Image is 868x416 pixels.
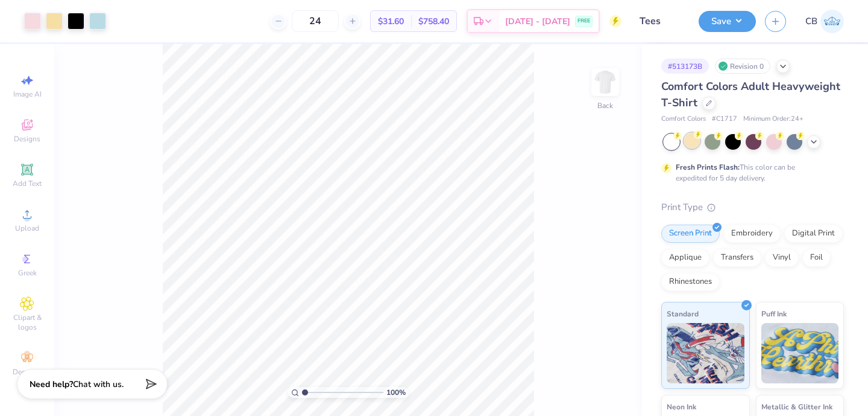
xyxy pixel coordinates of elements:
[18,268,37,278] span: Greek
[661,79,840,110] span: Comfort Colors Adult Heavyweight T-Shirt
[676,162,824,184] div: This color can be expedited for 5 day delivery.
[661,225,720,243] div: Screen Print
[661,273,720,291] div: Rhinestones
[820,10,844,33] img: Caroline Beach
[30,379,73,390] strong: Need help?
[667,307,699,320] span: Standard
[418,15,449,28] span: $758.40
[743,114,804,124] span: Minimum Order: 24 +
[676,162,740,172] strong: Fresh Prints Flash:
[505,15,570,28] span: [DATE] - [DATE]
[667,400,696,413] span: Neon Ink
[577,17,590,25] span: FREE
[802,249,831,267] div: Foil
[378,15,404,28] span: $31.60
[715,59,770,74] div: Revision 0
[386,387,406,398] span: 100 %
[661,59,709,74] div: # 513173B
[661,114,706,124] span: Comfort Colors
[597,100,613,111] div: Back
[73,379,124,390] span: Chat with us.
[661,200,844,214] div: Print Type
[13,89,42,99] span: Image AI
[784,225,843,243] div: Digital Print
[761,323,839,383] img: Puff Ink
[761,307,787,320] span: Puff Ink
[667,323,744,383] img: Standard
[713,249,761,267] div: Transfers
[699,11,756,32] button: Save
[805,10,844,33] a: CB
[761,400,832,413] span: Metallic & Glitter Ink
[292,10,339,32] input: – –
[15,223,39,233] span: Upload
[805,14,817,28] span: CB
[723,225,781,243] div: Embroidery
[765,249,799,267] div: Vinyl
[13,179,42,188] span: Add Text
[13,367,42,377] span: Decorate
[593,70,617,94] img: Back
[712,114,737,124] span: # C1717
[14,134,40,144] span: Designs
[631,9,690,33] input: Untitled Design
[6,313,48,332] span: Clipart & logos
[661,249,709,267] div: Applique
